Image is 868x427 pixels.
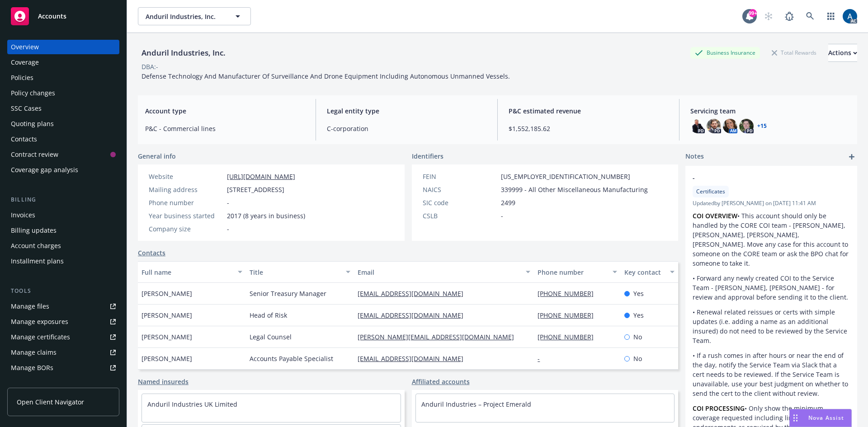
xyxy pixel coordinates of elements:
[7,223,119,238] a: Billing updates
[7,86,119,100] a: Policy changes
[11,117,54,131] div: Quoting plans
[11,40,39,54] div: Overview
[693,211,850,268] p: • This account should only be handled by the CORE COI team - [PERSON_NAME], [PERSON_NAME], [PERSO...
[358,333,521,341] a: [PERSON_NAME][EMAIL_ADDRESS][DOMAIN_NAME]
[142,72,510,80] span: Defense Technology And Manufacturer Of Surveillance And Drone Equipment Including Autonomous Unma...
[538,311,601,319] a: [PHONE_NUMBER]
[7,361,119,375] a: Manage BORs
[250,267,340,277] div: Title
[509,106,668,116] span: P&C estimated revenue
[138,47,229,59] div: Anduril Industries, Inc.
[693,404,745,413] strong: COI PROCESSING
[739,119,754,133] img: photo
[7,147,119,162] a: Contract review
[767,47,821,58] div: Total Rewards
[843,9,857,23] img: photo
[538,267,607,277] div: Phone number
[138,248,165,258] a: Contacts
[423,211,497,221] div: CSLB
[501,211,503,221] span: -
[142,62,158,71] div: DBA: -
[227,211,305,221] span: 2017 (8 years in business)
[822,7,840,25] a: Switch app
[149,172,223,181] div: Website
[723,119,737,133] img: photo
[11,330,70,344] div: Manage certificates
[142,267,232,277] div: Full name
[327,106,486,116] span: Legal entity type
[11,345,57,360] div: Manage claims
[250,310,287,320] span: Head of Risk
[423,172,497,181] div: FEIN
[690,106,850,116] span: Servicing team
[538,289,601,298] a: [PHONE_NUMBER]
[633,354,642,363] span: No
[7,299,119,314] a: Manage files
[11,147,58,162] div: Contract review
[147,400,237,408] a: Anduril Industries UK Limited
[423,198,497,207] div: SIC code
[250,332,292,342] span: Legal Counsel
[749,8,757,16] div: 99+
[693,307,850,345] p: • Renewal related reissues or certs with simple updates (i.e. adding a name as an additional insu...
[7,132,119,146] a: Contacts
[7,195,119,204] div: Billing
[11,239,61,253] div: Account charges
[142,310,192,320] span: [PERSON_NAME]
[11,55,39,70] div: Coverage
[7,4,119,29] a: Accounts
[538,354,547,363] a: -
[7,163,119,177] a: Coverage gap analysis
[11,314,68,329] div: Manage exposures
[7,101,119,116] a: SSC Cases
[693,211,737,220] strong: COI OVERVIEW
[801,7,819,25] a: Search
[250,289,326,298] span: Senior Treasury Manager
[7,208,119,222] a: Invoices
[354,261,534,283] button: Email
[538,333,601,341] a: [PHONE_NUMBER]
[685,151,704,162] span: Notes
[38,13,66,20] span: Accounts
[11,163,78,177] div: Coverage gap analysis
[327,124,486,133] span: C-corporation
[11,101,42,116] div: SSC Cases
[534,261,620,283] button: Phone number
[633,289,644,298] span: Yes
[7,40,119,54] a: Overview
[358,289,471,298] a: [EMAIL_ADDRESS][DOMAIN_NAME]
[358,354,471,363] a: [EMAIL_ADDRESS][DOMAIN_NAME]
[633,310,644,320] span: Yes
[7,376,119,390] a: Summary of insurance
[149,185,223,194] div: Mailing address
[138,377,189,386] a: Named insureds
[412,377,470,386] a: Affiliated accounts
[759,7,778,25] a: Start snowing
[7,254,119,268] a: Installment plans
[11,208,35,222] div: Invoices
[146,12,224,21] span: Anduril Industries, Inc.
[7,314,119,329] a: Manage exposures
[690,47,760,58] div: Business Insurance
[11,132,37,146] div: Contacts
[780,7,798,25] a: Report a Bug
[846,151,857,162] a: add
[11,223,57,238] div: Billing updates
[693,173,826,183] span: -
[142,354,192,363] span: [PERSON_NAME]
[7,345,119,360] a: Manage claims
[149,211,223,221] div: Year business started
[11,70,33,85] div: Policies
[412,151,443,161] span: Identifiers
[828,44,857,62] button: Actions
[421,400,531,408] a: Anduril Industries – Project Emerald
[17,397,84,407] span: Open Client Navigator
[11,86,55,100] div: Policy changes
[227,185,284,194] span: [STREET_ADDRESS]
[789,409,852,427] button: Nova Assist
[145,106,305,116] span: Account type
[693,199,850,207] span: Updated by [PERSON_NAME] on [DATE] 11:41 AM
[149,224,223,234] div: Company size
[501,185,648,194] span: 339999 - All Other Miscellaneous Manufacturing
